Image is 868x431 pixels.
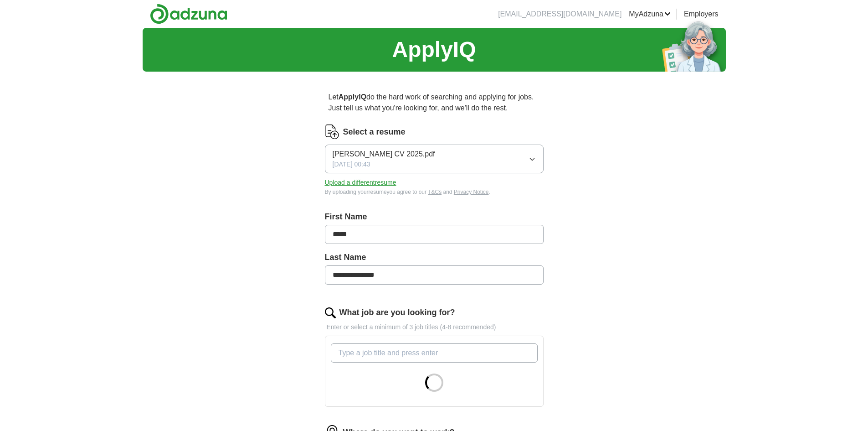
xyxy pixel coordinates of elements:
[325,188,544,196] div: By uploading your resume you agree to our and .
[339,93,366,101] strong: ApplyIQ
[629,9,671,20] a: MyAdzuna
[333,149,435,160] span: [PERSON_NAME] CV 2025.pdf
[325,178,396,187] button: Upload a differentresume
[331,343,538,363] input: Type a job title and press enter
[325,145,544,173] button: [PERSON_NAME] CV 2025.pdf[DATE] 00:43
[325,251,544,264] label: Last Name
[454,189,489,195] a: Privacy Notice
[150,4,227,24] img: Adzuna logo
[392,33,476,66] h1: ApplyIQ
[343,126,406,138] label: Select a resume
[684,9,719,20] a: Employers
[325,88,544,117] p: Let do the hard work of searching and applying for jobs. Just tell us what you're looking for, an...
[498,9,621,20] li: [EMAIL_ADDRESS][DOMAIN_NAME]
[325,307,336,318] img: search.png
[325,322,544,332] p: Enter or select a minimum of 3 job titles (4-8 recommended)
[325,125,339,139] img: CV Icon
[428,189,442,195] a: T&Cs
[325,211,544,223] label: First Name
[333,160,370,169] span: [DATE] 00:43
[339,306,455,319] label: What job are you looking for?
